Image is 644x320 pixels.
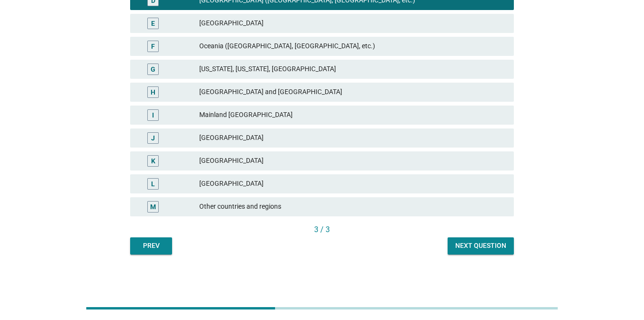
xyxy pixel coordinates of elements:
[199,86,506,98] div: [GEOGRAPHIC_DATA] and [GEOGRAPHIC_DATA]
[455,241,506,251] div: Next question
[199,41,506,52] div: Oceania ([GEOGRAPHIC_DATA], [GEOGRAPHIC_DATA], etc.)
[199,201,506,213] div: Other countries and regions
[199,178,506,190] div: [GEOGRAPHIC_DATA]
[130,237,172,255] button: Prev
[151,41,155,51] div: F
[199,64,506,75] div: [US_STATE], [US_STATE], [GEOGRAPHIC_DATA]
[151,179,155,189] div: L
[152,110,154,120] div: I
[199,109,506,121] div: Mainland [GEOGRAPHIC_DATA]
[448,237,514,255] button: Next question
[150,202,156,212] div: M
[151,64,155,74] div: G
[151,18,155,28] div: E
[151,133,155,143] div: J
[199,18,506,29] div: [GEOGRAPHIC_DATA]
[199,155,506,167] div: [GEOGRAPHIC_DATA]
[130,224,514,235] div: 3 / 3
[199,132,506,144] div: [GEOGRAPHIC_DATA]
[151,156,155,166] div: K
[151,87,155,97] div: H
[138,241,164,251] div: Prev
